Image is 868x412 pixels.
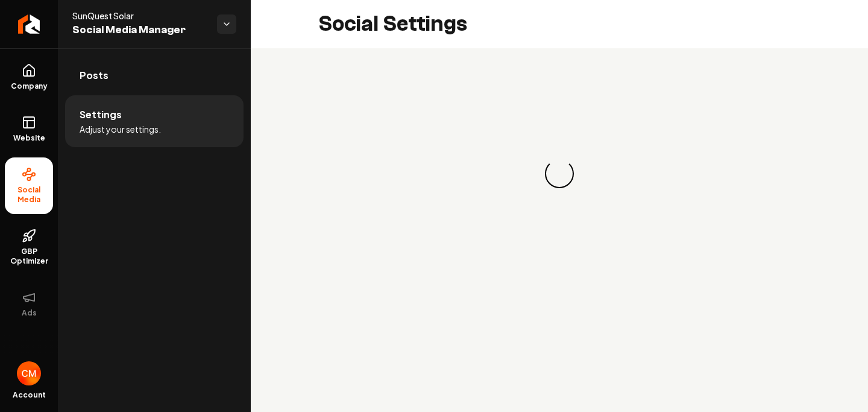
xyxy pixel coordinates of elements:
img: Rebolt Logo [18,14,40,34]
span: Social Media Manager [72,22,207,39]
button: Open user button [17,361,41,385]
span: Adjust your settings. [80,123,161,135]
span: Social Media [5,185,53,204]
span: Settings [80,107,122,122]
a: Posts [65,56,244,95]
h2: Social Settings [318,12,467,36]
span: Website [8,133,50,143]
span: Account [13,390,46,400]
a: Company [5,54,53,101]
img: cletus mathurin [17,361,41,385]
button: Ads [5,280,53,328]
span: SunQuest Solar [72,10,207,22]
span: Ads [17,308,42,318]
div: Loading [545,159,574,188]
a: GBP Optimizer [5,219,53,276]
span: GBP Optimizer [5,247,53,266]
a: Website [5,106,53,153]
span: Company [6,81,52,91]
span: Posts [80,68,108,83]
